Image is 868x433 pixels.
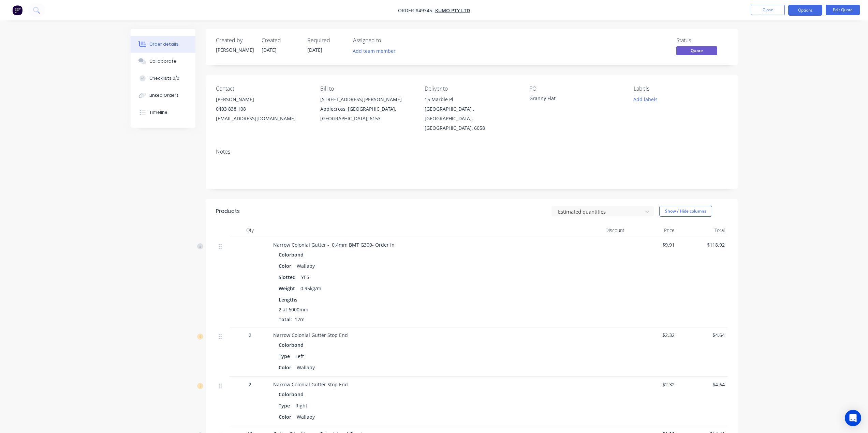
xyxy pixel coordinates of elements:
[634,86,727,92] div: Labels
[398,7,435,14] span: Order #49345 -
[216,37,253,44] div: Created by
[292,316,307,323] span: 12m
[751,5,785,15] button: Close
[630,381,675,388] span: $2.32
[279,306,308,313] span: 2 at 6000mm
[262,37,299,44] div: Created
[425,104,518,133] div: [GEOGRAPHIC_DATA] , [GEOGRAPHIC_DATA], [GEOGRAPHIC_DATA], 6058
[425,86,518,92] div: Deliver to
[529,95,615,104] div: Granny Flat
[435,7,470,14] a: Kumo Pty Ltd
[659,206,712,217] button: Show / Hide columns
[676,46,717,55] span: Quote
[131,70,195,87] button: Checklists 0/0
[249,381,251,388] span: 2
[425,95,518,104] div: 15 Marble Pl
[216,149,727,155] div: Notes
[307,47,322,53] span: [DATE]
[279,351,293,361] div: Type
[249,331,251,339] span: 2
[425,95,518,133] div: 15 Marble Pl[GEOGRAPHIC_DATA] , [GEOGRAPHIC_DATA], [GEOGRAPHIC_DATA], 6058
[353,46,399,56] button: Add team member
[131,87,195,104] button: Linked Orders
[320,104,414,123] div: Applecross, [GEOGRAPHIC_DATA], [GEOGRAPHIC_DATA], 6153
[630,331,675,339] span: $2.32
[279,340,306,350] div: Colorbond
[131,104,195,121] button: Timeline
[262,47,277,53] span: [DATE]
[230,223,270,237] div: Qty
[788,5,822,16] button: Options
[216,95,309,104] div: [PERSON_NAME]
[627,223,677,237] div: Price
[149,58,176,64] div: Collaborate
[279,250,306,260] div: Colorbond
[149,41,178,47] div: Order details
[216,86,309,92] div: Contact
[279,261,294,271] div: Color
[279,362,294,372] div: Color
[353,37,421,44] div: Assigned to
[676,37,727,44] div: Status
[279,389,306,399] div: Colorbond
[630,95,661,104] button: Add labels
[294,412,318,422] div: Wallaby
[293,401,310,411] div: Right
[680,381,725,388] span: $4.64
[293,351,307,361] div: Left
[320,95,414,123] div: [STREET_ADDRESS][PERSON_NAME]Applecross, [GEOGRAPHIC_DATA], [GEOGRAPHIC_DATA], 6153
[216,46,253,53] div: [PERSON_NAME]
[298,272,312,282] div: YES
[680,331,725,339] span: $4.64
[845,410,861,426] div: Open Intercom Messenger
[149,92,179,98] div: Linked Orders
[320,86,414,92] div: Bill to
[216,114,309,123] div: [EMAIL_ADDRESS][DOMAIN_NAME]
[279,412,294,422] div: Color
[273,332,348,338] span: Narrow Colonial Gutter Stop End
[307,37,345,44] div: Required
[826,5,860,15] button: Edit Quote
[279,296,297,303] span: Lengths
[298,283,324,293] div: 0.95kg/m
[279,283,298,293] div: Weight
[294,362,318,372] div: Wallaby
[131,53,195,70] button: Collaborate
[216,104,309,114] div: 0403 838 108
[216,207,240,215] div: Products
[216,95,309,123] div: [PERSON_NAME]0403 838 108[EMAIL_ADDRESS][DOMAIN_NAME]
[149,75,179,81] div: Checklists 0/0
[349,46,399,56] button: Add team member
[273,242,395,248] span: Narrow Colonial Gutter - 0.4mm BMT G300- Order in
[529,86,623,92] div: PO
[320,95,414,104] div: [STREET_ADDRESS][PERSON_NAME]
[577,223,628,237] div: Discount
[279,316,292,323] span: Total:
[273,381,348,388] span: Narrow Colonial Gutter Stop End
[12,5,23,15] img: Factory
[279,401,293,411] div: Type
[294,261,318,271] div: Wallaby
[680,241,725,248] span: $118.92
[630,241,675,248] span: $9.91
[677,223,727,237] div: Total
[149,109,167,115] div: Timeline
[279,272,298,282] div: Slotted
[131,36,195,53] button: Order details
